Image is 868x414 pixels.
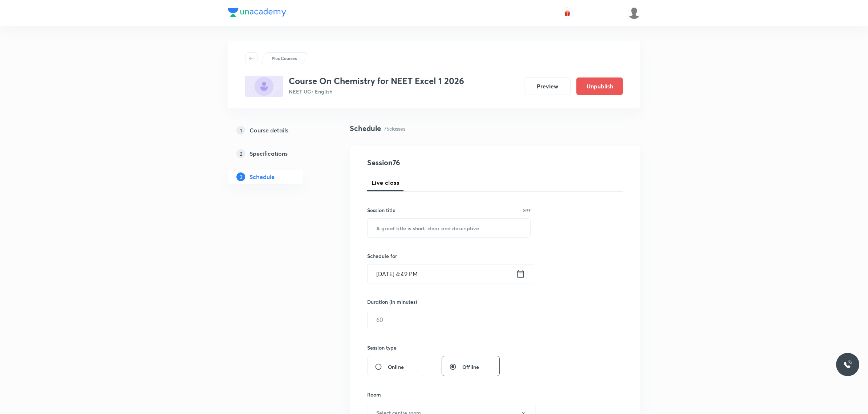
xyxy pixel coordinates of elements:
[236,126,245,135] p: 1
[368,219,530,237] input: A great title is short, clear and descriptive
[367,157,500,168] h4: Session 76
[236,149,245,158] p: 2
[462,363,479,371] span: Offline
[236,172,245,181] p: 3
[384,125,405,132] p: 75 classes
[250,149,288,158] h5: Specifications
[576,77,623,95] button: Unpublish
[561,7,573,19] button: avatar
[250,126,288,135] h5: Course details
[228,8,286,19] a: Company Logo
[367,344,397,351] h6: Session type
[524,77,571,95] button: Preview
[367,206,396,214] h6: Session title
[628,7,640,19] img: UNACADEMY
[367,391,381,398] h6: Room
[228,8,286,17] img: Company Logo
[388,363,404,371] span: Online
[272,55,297,61] p: Plus Courses
[228,123,326,138] a: 1Course details
[228,146,326,161] a: 2Specifications
[372,178,399,187] span: Live class
[245,76,283,97] img: 3CEAC2E4-5E59-44A5-80F4-5E81ACD48FD5_plus.png
[367,298,417,306] h6: Duration (in minutes)
[289,88,464,95] p: NEET UG • English
[523,208,531,212] p: 0/99
[250,172,275,181] h5: Schedule
[289,76,464,86] h3: Course On Chemistry for NEET Excel 1 2026
[843,360,852,369] img: ttu
[367,252,531,260] h6: Schedule for
[350,123,381,134] h4: Schedule
[368,310,534,329] input: 60
[564,10,571,16] img: avatar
